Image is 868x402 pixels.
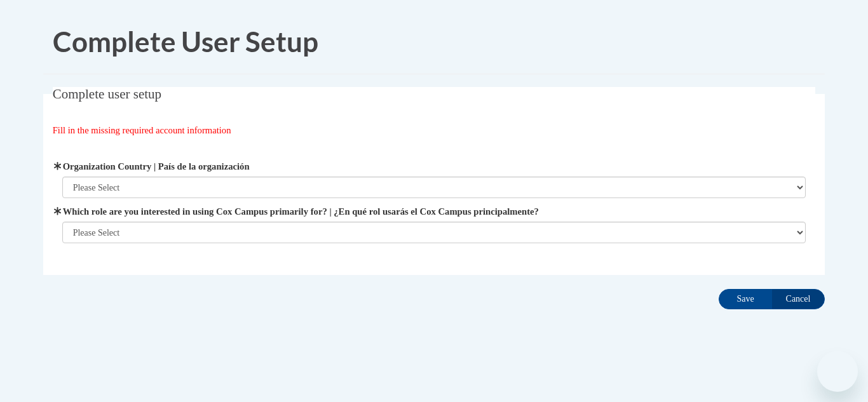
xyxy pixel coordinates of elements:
[53,125,231,135] span: Fill in the missing required account information
[817,351,858,392] iframe: Button to launch messaging window
[62,159,806,173] label: Organization Country | País de la organización
[62,204,806,218] label: Which role are you interested in using Cox Campus primarily for? | ¿En qué rol usarás el Cox Camp...
[719,289,772,309] input: Save
[53,25,318,58] span: Complete User Setup
[771,289,825,309] input: Cancel
[53,86,161,102] span: Complete user setup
